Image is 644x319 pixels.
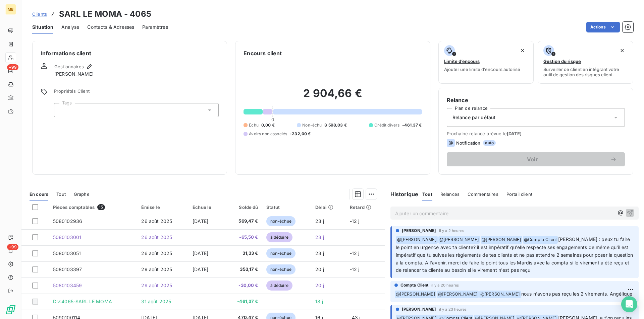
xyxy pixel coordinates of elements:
span: -30,00 € [228,282,258,289]
button: Actions [586,22,620,32]
span: 23 j [315,250,324,256]
span: -232,00 € [290,131,311,137]
span: 29 août 2025 [141,266,172,272]
span: 26 août 2025 [141,250,172,256]
div: Pièces comptables [53,204,133,210]
span: non-échue [266,264,296,274]
span: Crédit divers [374,122,399,128]
span: Surveiller ce client en intégrant votre outil de gestion des risques client. [543,67,628,77]
span: -461,37 € [402,122,422,128]
span: 0,00 € [261,122,275,128]
span: Commentaires [468,191,498,197]
span: +99 [7,244,18,250]
span: Relance par défaut [452,114,496,121]
span: @ [PERSON_NAME] [438,236,480,244]
h6: Encours client [244,49,282,57]
span: Avoirs non associés [249,131,287,137]
div: MB [5,4,16,15]
span: 0 [271,117,274,122]
span: 20 j [315,266,324,272]
span: -461,37 € [228,298,258,305]
div: Statut [266,205,308,210]
span: @ [PERSON_NAME] [437,291,479,298]
a: Clients [32,11,47,17]
span: 31,33 € [228,250,258,257]
span: [PERSON_NAME] [402,306,436,312]
span: [PERSON_NAME] : peux tu faire le point en urgence avec ta cliente? il est impératif qu'elle respe... [396,236,635,273]
span: il y a 23 heures [439,307,467,311]
span: nous n'avons pas reçu les 2 virements. Angélique [521,291,632,297]
span: à déduire [266,281,292,291]
span: Ajouter une limite d’encours autorisé [444,67,520,72]
span: Graphe [74,191,90,197]
span: -12 j [350,218,360,224]
span: @ [PERSON_NAME] [479,291,521,298]
span: Situation [32,24,53,30]
span: non-échue [266,248,296,258]
span: Relances [440,191,460,197]
span: il y a 20 heures [431,283,459,287]
button: Limite d’encoursAjouter une limite d’encours autorisé [438,41,534,84]
span: 569,47 € [228,218,258,225]
span: [DATE] [193,250,208,256]
span: 5080102936 [53,218,83,224]
h6: Relance [447,96,625,104]
span: @ [PERSON_NAME] [396,236,438,244]
span: 3 598,03 € [324,122,347,128]
div: Retard [350,205,381,210]
span: Analyse [61,24,79,30]
span: 31 août 2025 [141,299,171,304]
span: Gestion du risque [543,59,581,64]
span: Gestionnaires [54,64,84,69]
div: Solde dû [228,205,258,210]
span: [DATE] [193,218,208,224]
span: 5080103001 [53,234,82,240]
h3: SARL LE MOMA - 4065 [59,8,151,20]
span: 20 j [315,283,324,288]
span: -12 j [350,266,360,272]
span: 5080103459 [53,283,82,288]
input: Ajouter une valeur [60,107,65,113]
span: 23 j [315,234,324,240]
span: Paramètres [142,24,168,30]
span: Propriétés Client [54,88,219,98]
span: +99 [7,64,18,70]
span: Div:4065-SARL LE MOMA [53,299,112,304]
span: il y a 2 heures [439,229,464,233]
span: [DATE] [507,131,522,136]
h2: 2 904,66 € [244,87,422,107]
span: non-échue [266,216,296,226]
span: Prochaine relance prévue le [447,131,625,136]
span: -12 j [350,250,360,256]
span: 5080103051 [53,250,81,256]
span: Voir [455,157,610,162]
span: 5080103397 [53,266,82,272]
span: Compta Client [400,282,429,288]
span: En cours [30,191,48,197]
span: Notification [456,140,481,146]
div: Émise le [141,205,184,210]
span: 26 août 2025 [141,218,172,224]
span: Limite d’encours [444,59,480,64]
span: Clients [32,11,47,17]
span: @ Compta Client [523,236,558,244]
span: 15 [97,204,105,210]
span: 353,17 € [228,266,258,273]
img: Logo LeanPay [5,304,16,315]
span: 26 août 2025 [141,234,172,240]
span: 29 août 2025 [141,283,172,288]
div: Échue le [193,205,220,210]
span: Échu [249,122,259,128]
button: Gestion du risqueSurveiller ce client en intégrant votre outil de gestion des risques client. [538,41,633,84]
span: Non-échu [302,122,322,128]
span: auto [483,140,496,146]
span: Tout [56,191,66,197]
div: Délai [315,205,341,210]
span: Contacts & Adresses [87,24,134,30]
span: -65,50 € [228,234,258,241]
span: 18 j [315,299,323,304]
h6: Historique [385,190,419,198]
span: [DATE] [193,266,208,272]
span: [PERSON_NAME] [54,71,94,77]
span: @ [PERSON_NAME] [395,291,436,298]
